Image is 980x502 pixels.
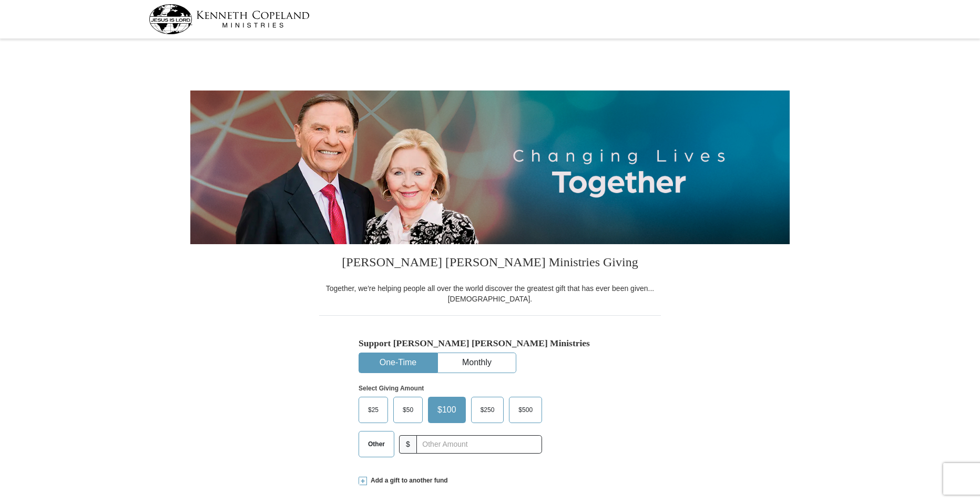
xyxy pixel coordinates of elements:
[359,338,621,349] h5: Support [PERSON_NAME] [PERSON_NAME] Ministries
[367,476,448,485] span: Add a gift to another fund
[319,283,661,304] div: Together, we're helping people all over the world discover the greatest gift that has ever been g...
[359,353,437,373] button: One-Time
[438,353,516,373] button: Monthly
[513,402,538,418] span: $500
[363,402,384,418] span: $25
[359,385,424,392] strong: Select Giving Amount
[319,244,661,283] h3: [PERSON_NAME] [PERSON_NAME] Ministries Giving
[432,402,462,418] span: $100
[475,402,500,418] span: $250
[149,4,310,34] img: kcm-header-logo.svg
[399,435,417,454] span: $
[416,435,542,454] input: Other Amount
[363,436,390,452] span: Other
[397,402,418,418] span: $50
